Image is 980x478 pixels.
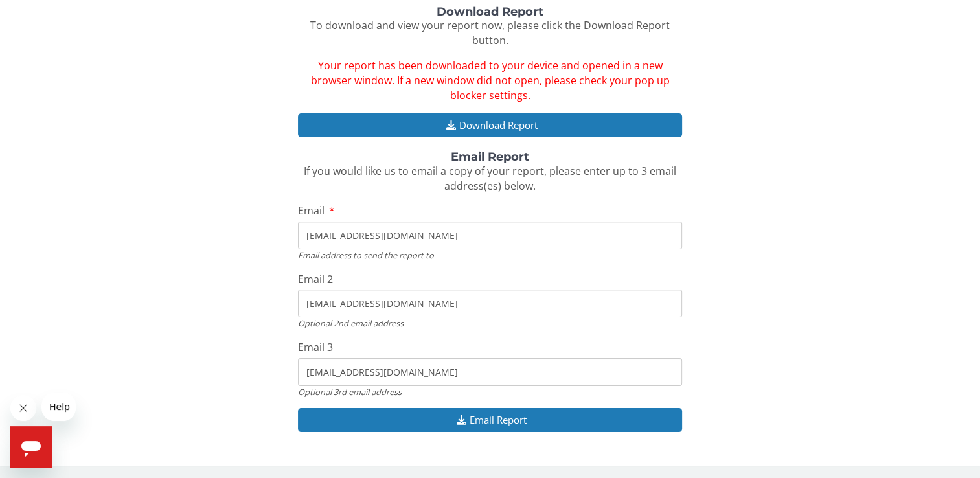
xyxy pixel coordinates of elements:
[298,386,682,398] div: Optional 3rd email address
[298,249,682,261] div: Email address to send the report to
[310,18,670,47] span: To download and view your report now, please click the Download Report button.
[437,5,543,19] strong: Download Report
[298,113,682,137] button: Download Report
[10,426,52,468] iframe: Button to launch messaging window
[310,58,669,102] span: Your report has been downloaded to your device and opened in a new browser window. If a new windo...
[298,408,682,432] button: Email Report
[298,272,333,286] span: Email 2
[298,317,682,329] div: Optional 2nd email address
[10,395,36,421] iframe: Close message
[451,150,529,164] strong: Email Report
[304,164,676,193] span: If you would like us to email a copy of your report, please enter up to 3 email address(es) below.
[298,203,325,218] span: Email
[298,340,333,354] span: Email 3
[41,393,76,421] iframe: Message from company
